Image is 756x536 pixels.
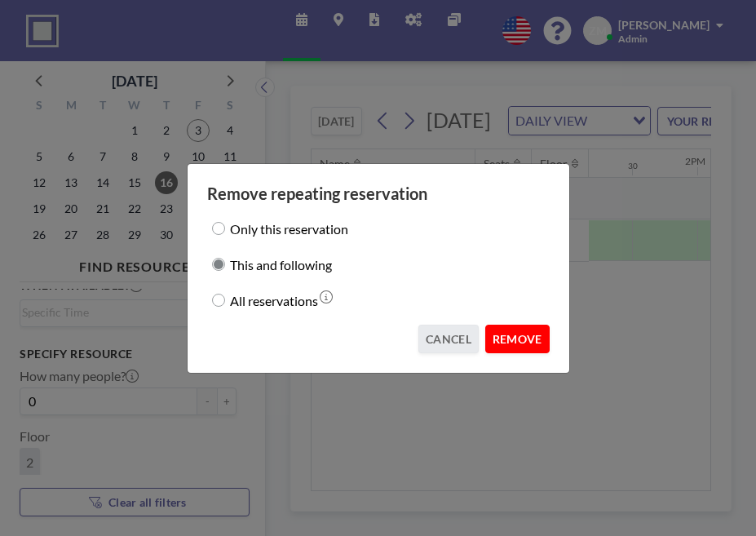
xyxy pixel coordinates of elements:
[485,325,550,353] button: REMOVE
[207,184,550,204] h3: Remove repeating reservation
[230,289,318,312] label: All reservations
[230,253,332,276] label: This and following
[230,217,348,240] label: Only this reservation
[418,325,479,353] button: CANCEL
